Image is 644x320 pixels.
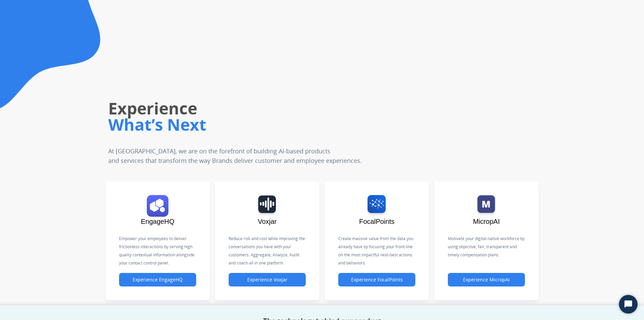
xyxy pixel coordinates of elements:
p: Reduce risk and cost while improving the conversations you have with your customers. Aggregate, A... [229,235,306,267]
img: logo [342,195,412,217]
span: EngageHQ [141,218,175,225]
img: logo [122,195,193,217]
h1: What’s Next [108,114,455,135]
h1: Experience [108,98,455,119]
a: Experience FocalPoints [338,277,415,283]
span: FocalPoints [359,218,395,225]
p: Motivate your digital-native workforce by using objective, fair, transparent and timely compensat... [448,235,525,259]
img: logo [232,195,302,217]
p: Create massive value from the data you already have by focusing your front-line on the most impac... [338,235,415,267]
button: Experience FocalPoints [338,273,415,286]
span: Voxjar [258,218,277,225]
button: Start Chat [619,295,638,314]
img: logo [451,195,522,217]
button: Experience MicropAI [448,273,525,286]
span: MicropAI [473,218,500,225]
p: Empower your employees to deliver frictionless interactions by serving high quality contextual in... [119,235,196,267]
svg: Open Chat [624,300,633,309]
a: Experience EngageHQ [119,277,196,283]
button: Experience Voxjar [229,273,306,286]
p: At [GEOGRAPHIC_DATA], we are on the forefront of building AI-based products and services that tra... [108,146,411,165]
a: Experience MicropAI [448,277,525,283]
button: Experience EngageHQ [119,273,196,286]
a: Experience Voxjar [229,277,306,283]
